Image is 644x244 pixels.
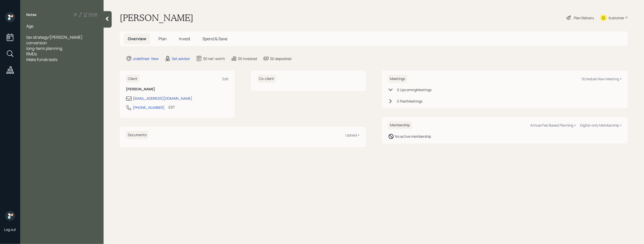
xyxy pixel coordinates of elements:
div: 0 Past Meeting s [397,98,423,104]
div: $0 net-worth [203,56,225,61]
div: $0 deposited [270,56,291,61]
label: Notes [26,12,37,17]
div: Schedule New Meeting + [582,76,622,81]
span: RMDs [26,51,37,57]
h6: Co-client [257,75,276,83]
div: Log out [4,227,16,232]
div: undefined · New [133,56,159,61]
span: Make funds lasts [26,57,57,62]
h6: Meetings [388,75,407,83]
div: Digital-only Membership + [580,123,622,128]
div: Plan Delivery [574,15,594,21]
span: Plan [158,36,167,42]
div: No active membership [395,134,431,139]
h6: Client [126,75,139,83]
div: Upload + [346,133,360,137]
h6: Membership [388,121,412,129]
span: tax strategy/[PERSON_NAME] conversion [26,34,83,46]
img: retirable_logo.png [5,211,15,221]
div: Set advisor [172,56,190,61]
h6: Documents [126,131,149,139]
div: $0 invested [238,56,257,61]
div: [EMAIL_ADDRESS][DOMAIN_NAME] [133,96,192,101]
div: 0 Upcoming Meeting s [397,87,432,92]
span: Spend & Save [202,36,227,42]
h6: [PERSON_NAME] [126,87,229,91]
div: EST [169,105,175,110]
span: Invest [179,36,190,42]
div: Edit [222,76,229,81]
div: Annual Fee Based Planning + [530,123,576,128]
div: Kustomer [609,15,624,21]
span: long-term planning [26,46,62,51]
span: Overview [128,36,146,42]
span: Age [26,23,33,29]
h1: [PERSON_NAME] [120,12,193,23]
div: [PHONE_NUMBER] [133,105,164,110]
